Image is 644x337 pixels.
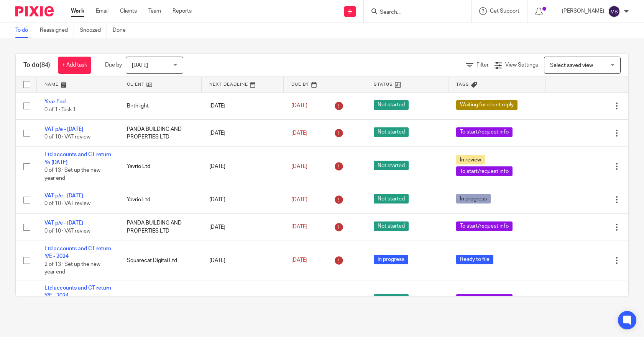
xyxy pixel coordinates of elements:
[291,197,307,202] span: [DATE]
[44,99,66,104] a: Year End
[202,213,284,241] td: [DATE]
[456,82,469,86] span: Tags
[44,246,111,259] a: Ltd accounts and CT return Y/E - 2024
[291,103,307,109] span: [DATE]
[96,7,108,15] a: Email
[44,220,83,226] a: VAT p/e - [DATE]
[44,127,83,132] a: VAT p/e - [DATE]
[202,241,284,280] td: [DATE]
[505,62,538,68] span: View Settings
[119,119,202,147] td: PANDA BUILDING AND PROPERTIES LTD
[44,134,90,140] span: 0 of 10 · VAT review
[374,127,409,137] span: Not started
[456,155,485,164] span: In review
[58,57,91,74] a: + Add task
[71,7,84,15] a: Work
[39,62,50,68] span: (84)
[119,280,202,319] td: Ultra Softies Ltd
[119,241,202,280] td: Squarecat Digital Ltd
[44,107,76,112] span: 0 of 1 · Task 1
[291,258,307,263] span: [DATE]
[379,9,448,16] input: Search
[291,225,307,230] span: [DATE]
[15,23,34,38] a: To do
[44,152,111,165] a: Ltd accounts and CT return Ye [DATE]
[550,63,593,68] span: Select saved view
[44,193,83,199] a: VAT p/e - [DATE]
[476,62,489,68] span: Filter
[132,63,148,68] span: [DATE]
[456,194,491,204] span: In progress
[291,164,307,169] span: [DATE]
[44,168,100,181] span: 0 of 13 · Set up the new year end
[456,255,493,264] span: Ready to file
[456,166,513,176] span: To start/request info
[374,221,409,231] span: Not started
[291,130,307,136] span: [DATE]
[119,213,202,241] td: PANDA BUILDING AND PROPERTIES LTD
[562,7,604,15] p: [PERSON_NAME]
[44,201,90,206] span: 0 of 10 · VAT review
[148,7,161,15] a: Team
[608,5,620,18] img: svg%3E
[374,100,409,110] span: Not started
[40,23,74,38] a: Reassigned
[172,7,192,15] a: Reports
[202,119,284,147] td: [DATE]
[105,61,122,69] p: Due by
[202,147,284,186] td: [DATE]
[44,262,100,275] span: 2 of 13 · Set up the new year end
[202,280,284,319] td: [DATE]
[44,228,90,234] span: 0 of 10 · VAT review
[456,221,513,231] span: To start/request info
[23,61,50,69] h1: To do
[119,92,202,119] td: Birthlight
[456,100,517,110] span: Waiting for client reply
[113,23,131,38] a: Done
[374,161,409,170] span: Not started
[374,194,409,204] span: Not started
[202,186,284,213] td: [DATE]
[374,294,409,304] span: Not started
[15,6,54,16] img: Pixie
[490,8,519,14] span: Get Support
[456,127,513,137] span: To start/request info
[374,255,408,264] span: In progress
[456,294,513,304] span: To start/request info
[119,147,202,186] td: Yavrio Ltd
[119,186,202,213] td: Yavrio Ltd
[202,92,284,119] td: [DATE]
[80,23,107,38] a: Snoozed
[120,7,137,15] a: Clients
[44,285,111,298] a: Ltd accounts and CT return Y/E - 2024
